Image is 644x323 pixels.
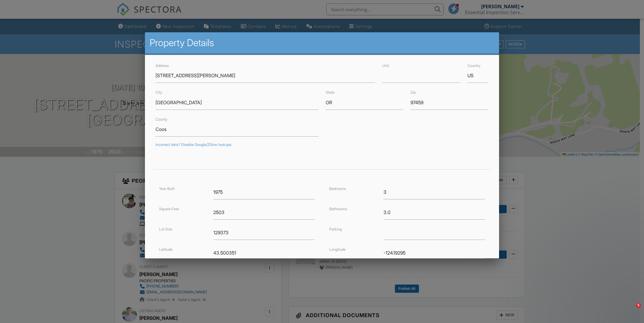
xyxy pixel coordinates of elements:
label: Lot Size [159,227,172,231]
label: Latitude [159,247,173,252]
label: City [155,90,162,95]
label: Bedrooms [329,186,346,191]
label: Year Built [159,186,175,191]
label: Bathrooms [329,207,347,211]
label: Address [155,63,169,68]
h2: Property Details [150,37,494,49]
label: Parking [329,227,342,231]
iframe: Intercom live chat [624,303,638,317]
span: 5 [636,303,641,308]
label: Unit [382,63,389,68]
label: Square Feet [159,207,179,211]
label: County [155,117,168,122]
label: Longitude [329,247,346,252]
label: State [326,90,334,95]
label: Country [467,63,481,68]
label: Zip [410,90,416,95]
div: Incorrect data? Disable Google/Zillow lookups. [155,142,489,147]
